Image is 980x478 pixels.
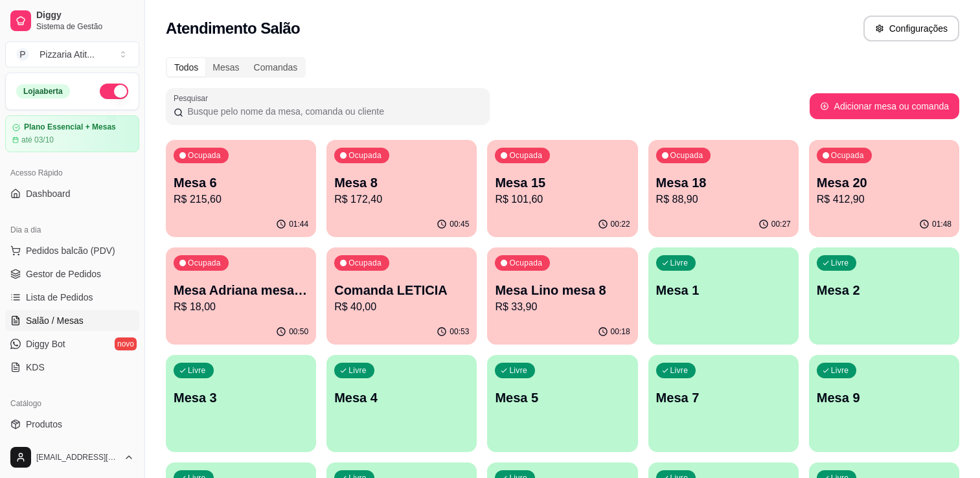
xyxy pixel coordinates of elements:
button: Pedidos balcão (PDV) [5,240,139,261]
p: 00:18 [611,326,630,337]
p: Ocupada [188,258,221,268]
button: LivreMesa 1 [648,247,799,345]
p: Livre [831,365,849,376]
span: Salão / Mesas [26,314,84,327]
input: Pesquisar [183,105,482,118]
p: R$ 412,90 [817,192,952,207]
p: 00:45 [450,219,469,229]
p: Mesa 9 [817,389,952,407]
p: Mesa 7 [656,389,791,407]
span: Diggy Bot [26,337,65,350]
p: Ocupada [188,150,221,161]
button: LivreMesa 5 [487,355,637,452]
button: OcupadaMesa 18R$ 88,9000:27 [648,140,799,237]
button: [EMAIL_ADDRESS][DOMAIN_NAME] [5,442,139,473]
a: KDS [5,357,139,378]
article: até 03/10 [21,135,54,145]
p: R$ 33,90 [495,299,630,315]
h2: Atendimento Salão [166,18,300,39]
p: Mesa 1 [656,281,791,299]
button: OcupadaMesa 20R$ 412,9001:48 [809,140,959,237]
p: 00:50 [289,326,308,337]
button: Select a team [5,41,139,67]
span: Gestor de Pedidos [26,267,101,280]
span: P [16,48,29,61]
button: OcupadaMesa 6R$ 215,6001:44 [166,140,316,237]
p: Mesa 8 [334,174,469,192]
a: DiggySistema de Gestão [5,5,139,36]
p: Livre [348,365,367,376]
p: Mesa 5 [495,389,630,407]
div: Loja aberta [16,84,70,98]
div: Todos [167,58,205,76]
button: Configurações [863,16,959,41]
button: OcupadaMesa Adriana mesa 15R$ 18,0000:50 [166,247,316,345]
p: Mesa 15 [495,174,630,192]
p: R$ 88,90 [656,192,791,207]
a: Salão / Mesas [5,310,139,331]
p: 00:22 [611,219,630,229]
a: Lista de Pedidos [5,287,139,308]
p: Livre [670,365,689,376]
p: Livre [831,258,849,268]
a: Gestor de Pedidos [5,264,139,284]
p: Ocupada [670,150,703,161]
p: R$ 172,40 [334,192,469,207]
p: Mesa 3 [174,389,308,407]
button: OcupadaMesa 8R$ 172,4000:45 [326,140,477,237]
p: Mesa Adriana mesa 15 [174,281,308,299]
p: Mesa 4 [334,389,469,407]
p: Comanda LETICIA [334,281,469,299]
button: OcupadaComanda LETICIAR$ 40,0000:53 [326,247,477,345]
p: Ocupada [831,150,864,161]
button: OcupadaMesa 15R$ 101,6000:22 [487,140,637,237]
button: LivreMesa 7 [648,355,799,452]
p: Ocupada [348,150,382,161]
a: Diggy Botnovo [5,334,139,354]
a: Dashboard [5,183,139,204]
span: Sistema de Gestão [36,21,134,32]
button: Alterar Status [100,84,128,99]
p: Mesa 2 [817,281,952,299]
article: Plano Essencial + Mesas [24,122,116,132]
button: OcupadaMesa Lino mesa 8R$ 33,9000:18 [487,247,637,345]
p: R$ 101,60 [495,192,630,207]
p: R$ 40,00 [334,299,469,315]
p: Mesa 18 [656,174,791,192]
p: Mesa 20 [817,174,952,192]
span: Produtos [26,418,62,431]
p: 00:53 [450,326,469,337]
a: Produtos [5,414,139,435]
p: R$ 215,60 [174,192,308,207]
div: Comandas [247,58,305,76]
span: Diggy [36,10,134,21]
div: Dia a dia [5,220,139,240]
p: 01:48 [932,219,952,229]
button: LivreMesa 3 [166,355,316,452]
p: 00:27 [771,219,791,229]
p: Livre [670,258,689,268]
div: Acesso Rápido [5,163,139,183]
p: Ocupada [509,258,542,268]
button: Adicionar mesa ou comanda [810,93,959,119]
div: Catálogo [5,393,139,414]
p: Livre [188,365,206,376]
p: Livre [509,365,527,376]
p: R$ 18,00 [174,299,308,315]
span: Lista de Pedidos [26,291,93,304]
label: Pesquisar [174,93,212,104]
p: Ocupada [509,150,542,161]
span: [EMAIL_ADDRESS][DOMAIN_NAME] [36,452,119,462]
span: KDS [26,361,45,374]
a: Plano Essencial + Mesasaté 03/10 [5,115,139,152]
p: Mesa Lino mesa 8 [495,281,630,299]
div: Mesas [205,58,246,76]
p: 01:44 [289,219,308,229]
p: Ocupada [348,258,382,268]
button: LivreMesa 4 [326,355,477,452]
span: Pedidos balcão (PDV) [26,244,115,257]
button: LivreMesa 2 [809,247,959,345]
button: LivreMesa 9 [809,355,959,452]
div: Pizzaria Atit ... [40,48,95,61]
span: Dashboard [26,187,71,200]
